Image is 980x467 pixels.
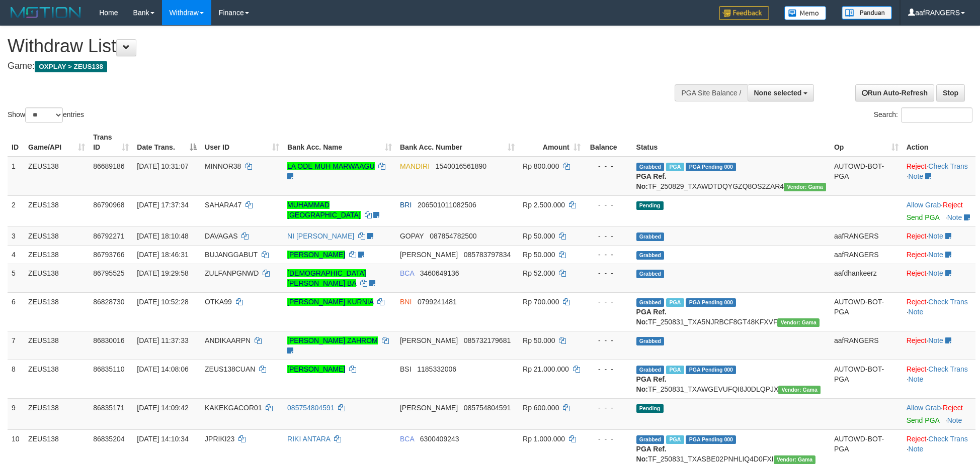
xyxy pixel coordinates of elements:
[830,292,903,331] td: AUTOWD-BOT-PGA
[8,195,24,226] td: 2
[907,269,927,277] a: Reject
[523,251,555,259] span: Rp 50.000
[400,269,414,277] span: BCA
[589,200,628,210] div: - - -
[636,201,664,210] span: Pending
[137,365,188,373] span: [DATE] 14:08:06
[636,404,664,413] span: Pending
[901,107,972,123] input: Search:
[928,435,968,443] a: Check Trans
[93,435,124,443] span: 86835204
[830,226,903,245] td: aafRANGERS
[928,298,968,306] a: Check Trans
[903,226,975,245] td: ·
[589,434,628,444] div: - - -
[636,375,667,393] b: PGA Ref. No:
[907,404,943,412] span: ·
[464,404,511,412] span: Copy 085754804591 to clipboard
[137,336,188,344] span: [DATE] 11:37:33
[719,6,769,20] img: Feedback.jpg
[907,298,927,306] a: Reject
[675,84,747,101] div: PGA Site Balance /
[519,128,585,157] th: Amount: activate to sort column ascending
[35,61,107,72] span: OXPLAY > ZEUS138
[636,435,665,444] span: Grabbed
[909,445,924,453] a: Note
[907,162,927,170] a: Reject
[205,336,251,344] span: ANDIKAARPN
[943,201,963,209] a: Reject
[287,336,378,344] a: [PERSON_NAME] ZAHROM
[589,161,628,171] div: - - -
[777,318,820,327] span: Vendor URL: https://trx31.1velocity.biz
[24,245,89,264] td: ZEUS138
[93,269,124,277] span: 86795525
[8,245,24,264] td: 4
[636,232,665,241] span: Grabbed
[523,201,565,209] span: Rp 2.500.000
[464,251,511,259] span: Copy 085783797834 to clipboard
[137,162,188,170] span: [DATE] 10:31:07
[636,366,665,374] span: Grabbed
[907,416,939,424] a: Send PGA
[24,292,89,331] td: ZEUS138
[205,201,241,209] span: SAHARA47
[418,201,476,209] span: Copy 206501011082506 to clipboard
[903,360,975,398] td: · ·
[928,336,943,344] a: Note
[523,232,555,240] span: Rp 50.000
[287,404,334,412] a: 085754804591
[287,298,373,306] a: [PERSON_NAME] KURNIA
[287,435,330,443] a: RIKI ANTARA
[632,128,830,157] th: Status
[8,360,24,398] td: 8
[830,264,903,292] td: aafdhankeerz
[589,335,628,345] div: - - -
[589,250,628,260] div: - - -
[430,232,476,240] span: Copy 087854782500 to clipboard
[686,435,736,444] span: PGA Pending
[666,435,684,444] span: Marked by aafnoeunsreypich
[909,172,924,180] a: Note
[418,298,457,306] span: Copy 0799241481 to clipboard
[523,336,555,344] span: Rp 50.000
[400,365,412,373] span: BSI
[636,298,665,307] span: Grabbed
[205,269,259,277] span: ZULFANPGNWD
[907,201,943,209] span: ·
[93,251,124,259] span: 86793766
[903,245,975,264] td: ·
[24,157,89,196] td: ZEUS138
[24,195,89,226] td: ZEUS138
[855,84,934,101] a: Run Auto-Refresh
[842,6,892,20] img: panduan.png
[8,292,24,331] td: 6
[666,366,684,374] span: Marked by aafsreyleap
[907,365,927,373] a: Reject
[287,232,354,240] a: NI [PERSON_NAME]
[907,336,927,344] a: Reject
[784,183,826,191] span: Vendor URL: https://trx31.1velocity.biz
[928,232,943,240] a: Note
[24,226,89,245] td: ZEUS138
[137,251,188,259] span: [DATE] 18:46:31
[400,298,412,306] span: BNI
[400,162,430,170] span: MANDIRI
[523,404,559,412] span: Rp 600.000
[928,251,943,259] a: Note
[287,365,345,373] a: [PERSON_NAME]
[636,308,667,326] b: PGA Ref. No:
[8,107,84,123] label: Show entries
[24,398,89,429] td: ZEUS138
[523,162,559,170] span: Rp 800.000
[8,157,24,196] td: 1
[666,163,684,171] span: Marked by aafkaynarin
[400,435,414,443] span: BCA
[93,404,124,412] span: 86835171
[201,128,283,157] th: User ID: activate to sort column ascending
[774,455,816,464] span: Vendor URL: https://trx31.1velocity.biz
[632,157,830,196] td: TF_250829_TXAWDTDQYGZQ8OS2ZAR4
[907,201,941,209] a: Allow Grab
[93,298,124,306] span: 86828730
[93,365,124,373] span: 86835110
